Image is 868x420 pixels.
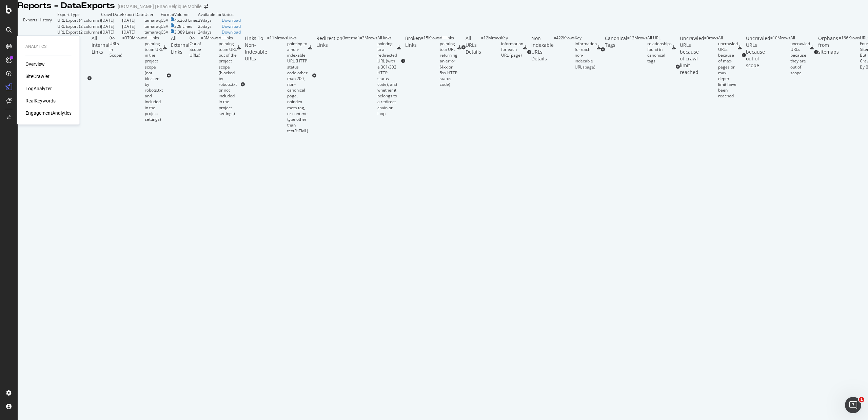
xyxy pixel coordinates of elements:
div: URL Export (2 columns) [57,23,101,29]
div: ( to URLs in Scope ) [110,35,122,122]
td: 25 days [198,23,222,29]
div: All links pointing to a redirected URL (with a 301/302 HTTP status code), and whether it belongs ... [377,35,397,116]
a: Download [222,17,241,23]
a: Download [222,23,241,29]
div: = 166K rows [839,35,860,70]
div: csv-export [523,45,527,50]
div: Canonical Tags [605,35,627,64]
td: [DATE] [122,17,144,23]
div: = 10M rows [770,35,790,76]
div: ( to Out of Scope URLs ) [190,35,201,116]
a: RealKeywords [25,97,56,104]
div: Analytics [25,44,72,50]
div: Orphans from sitemaps [818,35,839,70]
td: [DATE] [101,17,122,23]
td: [DATE] [122,23,144,29]
a: EngagementAnalytics [25,110,72,116]
div: csv-export [397,45,401,50]
div: = 0 rows [704,35,718,99]
td: 29 days [198,17,222,23]
a: Download [222,29,241,35]
div: CSV [161,17,168,23]
div: Links To Non-Indexable URLs [245,35,267,134]
div: URL Export (4 columns) [57,17,101,23]
div: Key information for each non-indexable URL (page) [575,35,597,70]
a: SiteCrawler [25,73,50,80]
a: LogAnalyzer [25,85,52,92]
div: URL Export (2 columns) [57,29,101,35]
div: = 15K rows [421,35,440,87]
div: csv-export [672,45,676,50]
div: All URLs Details [466,35,481,60]
div: CSV [161,23,168,29]
div: All uncrawled URLs because of max-pages or max-depth limit have been reached [718,35,738,99]
td: 3,389 Lines [174,29,198,35]
td: Crawl Date [101,12,122,17]
div: csv-export [597,45,601,50]
div: Key information for each URL (page) [501,35,523,58]
div: All uncrawled URLs because they are out of scope [790,35,810,76]
td: Status [222,12,241,17]
div: ( Internal ) [342,35,360,116]
iframe: Intercom live chat [845,397,861,413]
div: csv-export [237,45,241,50]
div: csv-export [457,45,461,50]
div: [DOMAIN_NAME] | Fnac Belgique Mobile [118,3,201,10]
div: All links pointing to an URL out of the project scope (blocked by robots.txt or not included in t... [219,35,237,116]
div: Exports History [23,17,52,30]
div: Uncrawled URLs because of crawl limit reached [680,35,704,99]
div: Uncrawled URLs because out of scope [746,35,770,76]
div: = 3M rows [201,35,219,116]
td: Export Type [57,12,101,17]
div: = 3M rows [360,35,377,116]
div: csv-export [738,45,742,50]
td: Format [161,12,174,17]
a: Overview [25,61,45,68]
div: All URL relationships found in canonical tags [647,35,672,64]
div: = 12M rows [627,35,647,64]
div: = 11M rows [267,35,287,134]
td: Available for [198,12,222,17]
td: User [144,12,161,17]
div: = 12M rows [481,35,501,60]
div: All links pointing to a URL returning an error (4xx or 5xx HTTP status code) [440,35,457,87]
div: arrow-right-arrow-left [204,4,208,9]
td: 24 days [198,29,222,35]
div: CSV [161,29,168,35]
td: Export Date [122,12,144,17]
td: [DATE] [122,29,144,35]
td: tamaraq [144,17,161,23]
div: Links pointing to a non-indexable URL (HTTP status code other than 200, non-canonical page, noind... [287,35,308,134]
div: All External Links [171,35,190,116]
td: [DATE] [101,23,122,29]
div: csv-export [163,45,167,50]
td: tamaraq [144,23,161,29]
div: All Internal Links [92,35,110,122]
td: Volume [174,12,198,17]
div: Broken Links [405,35,421,87]
div: csv-export [810,45,814,50]
td: 46,263 Lines [174,17,198,23]
div: csv-export [308,45,312,50]
td: [DATE] [101,29,122,35]
div: = 422K rows [554,35,575,70]
div: = 379M rows [122,35,145,122]
span: 1 [859,397,864,402]
div: Redirection Links [316,35,342,116]
div: Non-Indexable URLs Details [531,35,554,70]
td: 328 Lines [174,23,198,29]
td: tamaraq [144,29,161,35]
div: All links pointing to an URL in the project scope (not blocked by robots.txt and included in the ... [145,35,163,122]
